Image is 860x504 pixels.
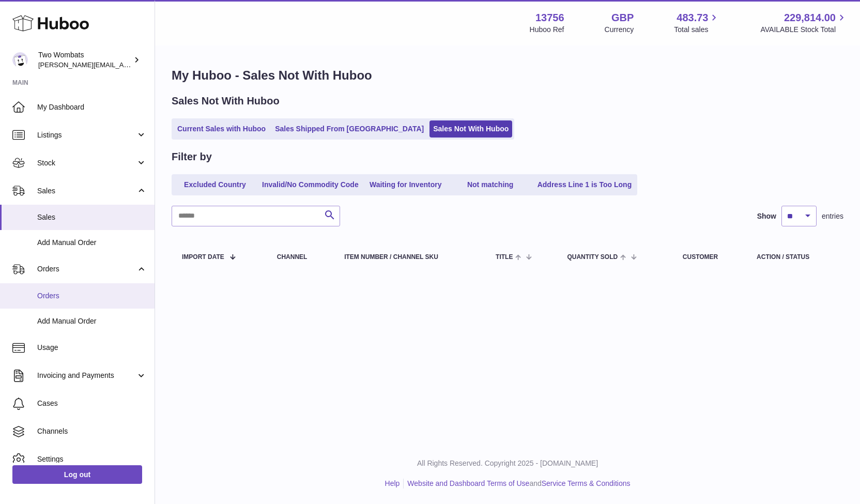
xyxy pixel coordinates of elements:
[172,67,843,84] h1: My Huboo - Sales Not With Huboo
[174,176,256,193] a: Excluded Country
[674,25,720,35] span: Total sales
[37,158,136,168] span: Stock
[37,291,147,301] span: Orders
[611,11,634,25] strong: GBP
[535,11,564,25] strong: 13756
[174,120,269,138] a: Current Sales with Huboo
[344,254,475,261] div: Item Number / Channel SKU
[37,102,147,112] span: My Dashboard
[534,176,636,193] a: Address Line 1 is Too Long
[542,479,631,487] a: Service Terms & Conditions
[429,120,512,138] a: Sales Not With Huboo
[38,50,131,70] div: Two Wombats
[757,211,776,221] label: Show
[37,186,136,196] span: Sales
[449,176,532,193] a: Not matching
[163,459,852,468] p: All Rights Reserved. Copyright 2025 - [DOMAIN_NAME]
[760,25,848,35] span: AVAILABLE Stock Total
[271,120,427,138] a: Sales Shipped From [GEOGRAPHIC_DATA]
[605,25,634,35] div: Currency
[757,254,833,261] div: Action / Status
[277,254,324,261] div: Channel
[677,11,708,25] span: 483.73
[37,371,136,380] span: Invoicing and Payments
[683,254,736,261] div: Customer
[822,211,843,221] span: entries
[182,254,224,261] span: Import date
[172,94,280,108] h2: Sales Not With Huboo
[37,343,147,353] span: Usage
[37,454,147,464] span: Settings
[674,11,720,35] a: 483.73 Total sales
[404,479,630,488] li: and
[37,399,147,408] span: Cases
[37,264,136,274] span: Orders
[567,254,618,261] span: Quantity Sold
[37,130,136,140] span: Listings
[385,479,400,487] a: Help
[496,254,513,261] span: Title
[530,25,564,35] div: Huboo Ref
[37,238,147,248] span: Add Manual Order
[172,150,212,164] h2: Filter by
[37,316,147,326] span: Add Manual Order
[258,176,362,193] a: Invalid/No Commodity Code
[12,52,28,68] img: alan@twowombats.com
[37,426,147,436] span: Channels
[407,479,529,487] a: Website and Dashboard Terms of Use
[37,212,147,222] span: Sales
[12,465,142,484] a: Log out
[364,176,447,193] a: Waiting for Inventory
[38,60,207,69] span: [PERSON_NAME][EMAIL_ADDRESS][DOMAIN_NAME]
[784,11,836,25] span: 229,814.00
[760,11,848,35] a: 229,814.00 AVAILABLE Stock Total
